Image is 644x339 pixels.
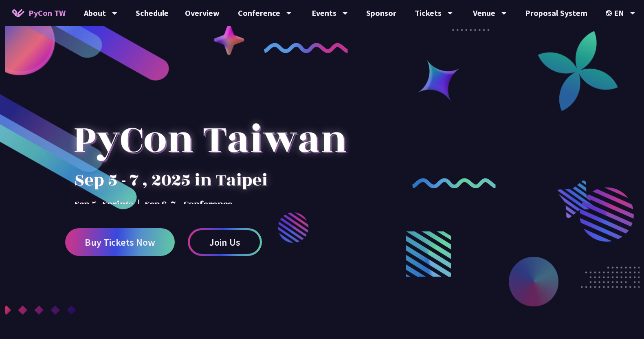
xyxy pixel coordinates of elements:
[209,237,240,247] span: Join Us
[264,43,348,53] img: curly-1.ebdbada.png
[85,237,155,247] span: Buy Tickets Now
[188,228,262,256] a: Join Us
[65,228,175,256] a: Buy Tickets Now
[412,178,496,189] img: curly-2.e802c9f.png
[4,3,74,23] a: PyCon TW
[12,9,24,17] img: Home icon of PyCon TW 2025
[606,10,614,16] img: Locale Icon
[29,7,66,19] span: PyCon TW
